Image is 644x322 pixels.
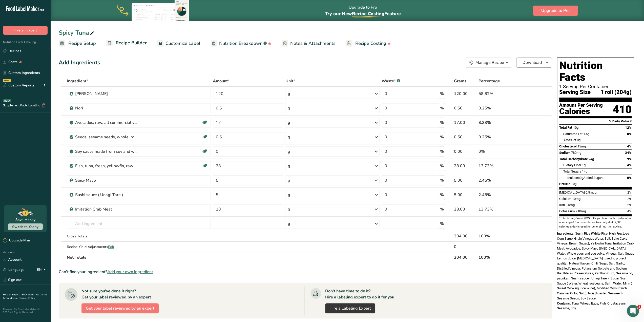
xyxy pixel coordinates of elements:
[478,78,500,84] span: Percentage
[287,120,290,126] div: g
[37,267,48,273] div: EN
[533,6,578,16] button: Upgrade to Pro
[325,0,401,21] div: Upgrade to Pro
[475,60,504,66] div: Manage Recipe
[582,169,587,173] span: 14g
[559,209,575,213] span: Potassium
[559,182,570,186] span: Protein
[559,84,632,89] div: 1 Serving Per Container
[523,60,542,66] span: Download
[67,219,211,229] input: Add Ingredient
[559,89,591,96] span: Serving Size
[516,58,552,68] button: Download
[219,40,262,47] span: Nutrition Breakdown
[285,78,295,84] span: Unit
[559,216,632,229] section: * The % Daily Value (DV) tells you how much a nutrient in a serving of food contributes to a dail...
[454,105,476,111] div: 0.50
[572,197,580,201] span: 10mg
[3,308,48,314] div: Powered By FoodLabelMaker © 2025 All Rights Reserved
[478,177,525,183] div: 2.45%
[589,157,594,161] span: 24g
[287,134,290,140] div: g
[477,252,526,262] th: 100%
[8,223,43,230] button: Switch to Yearly
[563,132,583,136] span: Saturated Fat
[559,197,571,201] span: Calcium
[346,38,391,49] a: Recipe Costing
[586,191,596,194] span: 0.5mcg
[211,38,272,49] a: Nutrition Breakdown
[454,134,476,140] div: 0.50
[12,224,38,229] span: Switch to Yearly
[3,293,21,296] a: Hire an Expert .
[454,91,476,97] div: 120.00
[287,206,290,212] div: g
[563,138,572,142] i: Trans
[157,38,200,49] a: Customize Label
[454,148,476,155] div: 0.00
[557,232,634,300] span: Sushi Rice (White Rice, High Fructose Corn Syrup, Grain Vinegar, Water, Salt, Sake Cake Vinegar, ...
[454,233,476,239] div: 204.00
[213,78,230,84] span: Amount
[22,293,28,296] a: FAQ .
[59,59,100,67] div: Add Ingredients
[559,203,565,207] span: Iron
[75,120,138,126] div: Avocados, raw, all commercial varieties
[627,163,632,167] span: 4%
[571,182,576,186] span: 10g
[325,11,401,17] span: Try our New Feature
[287,221,290,227] div: g
[627,305,639,317] iframe: Intercom live chat
[67,244,211,250] div: Recipe Yield Adjustments
[352,11,384,17] span: Recipe Costing
[580,176,583,180] span: 0g
[75,148,138,155] div: Soy sauce made from soy and wheat (shoyu)
[454,192,476,198] div: 5.00
[541,8,570,14] span: Upgrade to Pro
[559,60,632,83] h1: Nutrition Facts
[627,191,632,194] span: 2%
[559,191,585,194] span: [MEDICAL_DATA]
[465,58,512,68] button: Manage Recipe
[559,157,588,161] span: Total Carbohydrate
[325,288,394,300] div: Don't have time to do it? Hire a labeling expert to do it for you
[478,105,525,111] div: 0.25%
[478,91,525,97] div: 58.82%
[559,103,603,108] div: Amount Per Serving
[637,305,641,309] span: 1
[627,157,632,161] span: 9%
[287,177,290,183] div: g
[67,78,88,84] span: Ingredient
[3,26,48,35] button: Hire an Expert
[287,91,290,97] div: g
[559,118,632,124] section: % Daily Value *
[66,252,453,262] th: Net Totals
[75,134,138,140] div: Seeds, sesame seeds, whole, roasted and toasted
[290,40,336,47] span: Notes & Attachments
[563,163,581,167] span: Dietary Fiber
[75,91,138,97] div: [PERSON_NAME]
[75,192,138,198] div: Sushi sauce ( Unagi Tare )
[3,79,11,82] div: NEW
[107,269,153,275] span: Add your own ingredient
[165,40,200,47] span: Customize Label
[583,132,589,136] span: 1.5g
[478,134,525,140] div: 0.25%
[573,126,578,129] span: 10g
[627,197,632,201] span: 2%
[577,144,586,148] span: 15mg
[106,37,147,49] a: Recipe Builder
[59,38,96,49] a: Recipe Setup
[559,108,603,115] div: Calories
[287,192,290,198] div: g
[559,126,572,129] span: Total Fat
[627,144,632,148] span: 4%
[563,138,576,142] span: Fat
[627,132,632,136] span: 8%
[478,192,525,198] div: 2.45%
[453,252,477,262] th: 204.00
[625,126,632,129] span: 12%
[478,148,525,155] div: 0%
[287,163,290,169] div: g
[454,177,476,183] div: 5.00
